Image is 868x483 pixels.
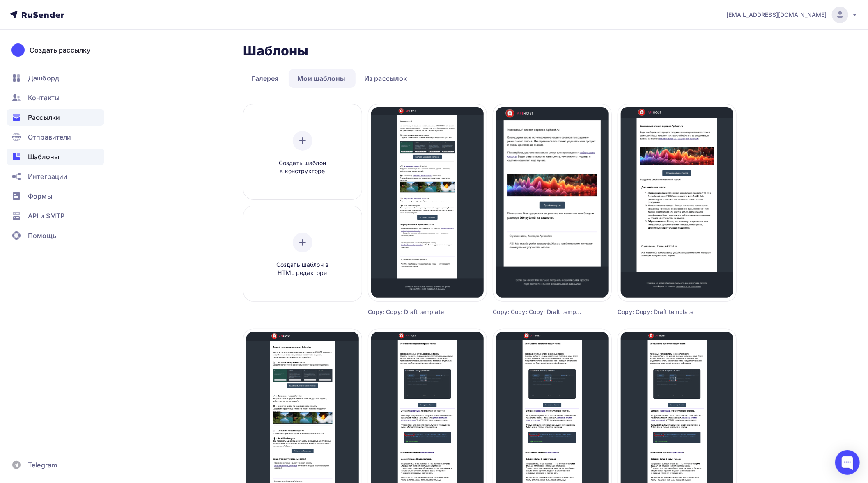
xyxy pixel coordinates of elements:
div: Создать рассылку [30,45,90,55]
a: Формы [7,188,104,204]
span: Интеграции [28,172,67,181]
a: Из рассылок [356,69,416,88]
span: Дашборд [28,73,59,83]
div: Copy: Copy: Draft template [368,308,457,316]
span: Отправители [28,132,71,142]
a: Рассылки [7,109,104,126]
span: [EMAIL_ADDRESS][DOMAIN_NAME] [726,11,827,19]
a: [EMAIL_ADDRESS][DOMAIN_NAME] [726,7,858,23]
a: Галерея [243,69,287,88]
a: Мои шаблоны [289,69,354,88]
a: Контакты [7,89,104,106]
span: Создать шаблон в конструкторе [264,159,342,176]
span: Рассылки [28,112,60,122]
div: Copy: Copy: Copy: Draft template [493,308,582,316]
a: Дашборд [7,70,104,86]
a: Отправители [7,129,104,145]
div: Copy: Copy: Draft template [618,308,707,316]
span: Контакты [28,93,60,103]
span: API и SMTP [28,211,64,221]
h2: Шаблоны [243,43,309,59]
span: Помощь [28,231,56,240]
span: Формы [28,191,52,201]
a: Шаблоны [7,149,104,165]
span: Telegram [28,460,57,470]
span: Создать шаблон в HTML редакторе [264,261,342,277]
span: Шаблоны [28,152,59,162]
